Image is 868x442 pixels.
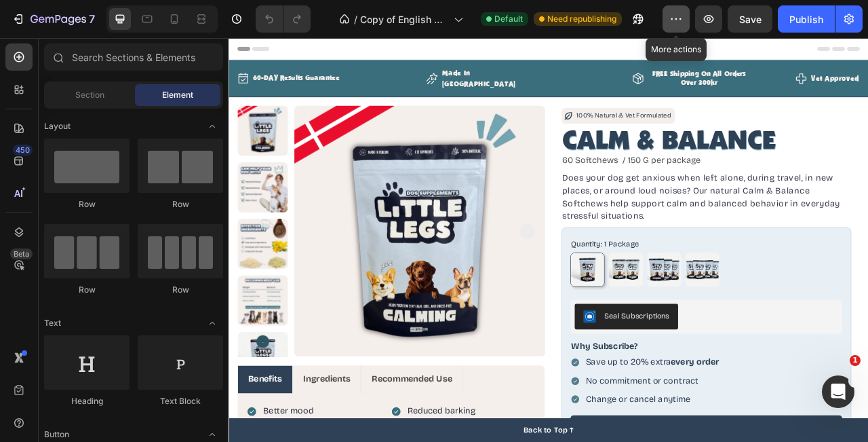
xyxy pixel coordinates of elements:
span: / [354,12,357,26]
iframe: Intercom live chat [822,375,854,408]
strong: Recommended Use [182,427,284,440]
p: Made In [GEOGRAPHIC_DATA] [271,38,402,65]
span: Copy of English with normal pallete- [DATE] 15:41:40 [360,12,448,26]
div: Row [138,284,223,296]
span: Need republishing [547,13,616,25]
p: 7 [89,11,95,27]
div: Text Block [138,395,223,407]
p: Does your dog get anxious when left alone, during travel, in new places, or around loud noises? O... [425,170,791,235]
p: 100% Natural & Vet Formulated [443,92,563,107]
h2: FREE Shipping On All Orders Over 300kr [532,39,667,65]
p: 60 Softchews / 150 G per package [425,149,791,163]
div: 450 [13,145,33,155]
img: SealSubscriptions.png [451,346,467,363]
strong: Ingredients [94,427,155,440]
input: Search Sections & Elements [44,43,223,71]
strong: every order [563,405,625,418]
div: Publish [789,12,823,26]
span: Default [494,13,523,25]
strong: Benefits [24,427,68,440]
legend: Quantity: 1 Package [435,253,524,272]
span: Toggle open [201,115,223,137]
div: Row [138,198,223,210]
span: Text [44,317,61,329]
button: Save [728,5,772,33]
div: Seal Subscriptions [478,346,561,361]
span: Layout [44,120,71,132]
div: Undo/Redo [256,5,311,33]
p: Why Subscribe? [436,386,780,400]
span: Toggle open [201,312,223,334]
div: Row [44,284,130,296]
div: Beta [10,248,33,259]
button: Carousel Next Arrow [368,234,391,258]
button: Seal Subscriptions [440,338,572,371]
span: Element [162,89,193,101]
button: 7 [5,5,101,33]
span: Save [739,14,762,25]
div: Row [44,198,130,210]
button: Carousel Next Arrow [35,378,51,394]
p: Vet Approved [741,45,802,58]
iframe: Design area [229,38,868,442]
span: 1 [850,355,861,366]
div: Heading [44,395,130,407]
h1: CALM & BALANCE [423,112,793,147]
p: Save up to 20% extra [454,403,625,422]
button: Publish [778,5,835,33]
span: Button [44,428,69,441]
span: Section [75,89,104,101]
